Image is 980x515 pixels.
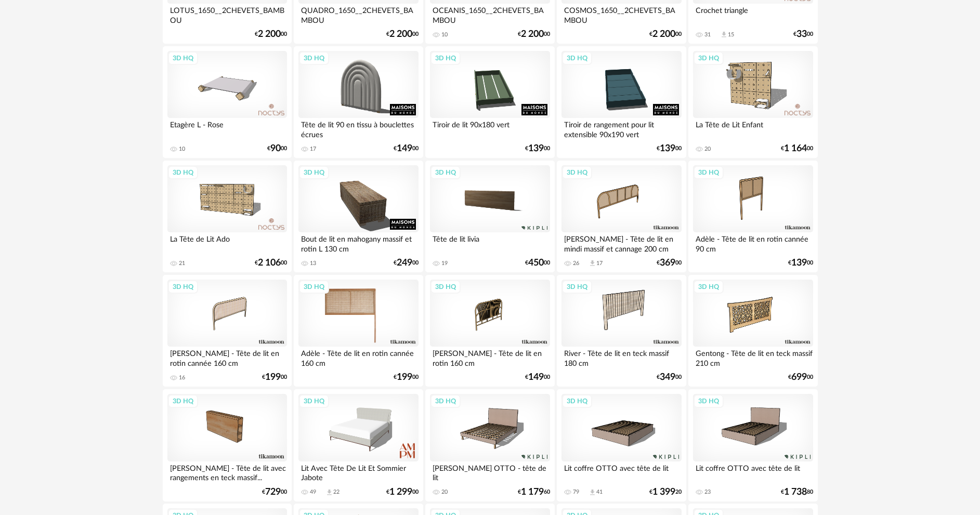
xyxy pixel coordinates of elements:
span: 1 164 [784,145,807,152]
a: 3D HQ Adèle - Tête de lit en rotin cannée 90 cm €13900 [688,161,817,273]
div: 3D HQ [430,51,461,65]
div: [PERSON_NAME] - Tête de lit en rotin 160 cm [430,347,550,367]
div: 10 [441,31,448,38]
div: 3D HQ [562,280,592,294]
span: Download icon [720,31,728,38]
a: 3D HQ La Tête de Lit Enfant 20 €1 16400 [688,46,817,159]
div: € 20 [649,488,682,496]
div: Crochet triangle [693,4,813,24]
span: 450 [528,259,544,267]
div: 15 [728,31,734,38]
div: 3D HQ [562,166,592,179]
span: 729 [265,488,281,496]
div: 22 [333,488,339,496]
a: 3D HQ Lit coffre OTTO avec tête de lit 79 Download icon 41 €1 39920 [557,389,686,501]
div: 26 [573,260,579,267]
span: 139 [791,259,807,267]
a: 3D HQ Tête de lit livia 19 €45000 [425,161,554,273]
span: 349 [660,374,675,381]
a: 3D HQ Lit Avec Tête De Lit Et Sommier Jabote 49 Download icon 22 €1 29900 [294,389,423,501]
div: € 00 [793,31,813,38]
span: 1 399 [652,488,675,496]
div: QUADRO_1650__2CHEVETS_BAMBOU [298,4,418,24]
a: 3D HQ [PERSON_NAME] - Tête de lit en rotin 160 cm €14900 [425,275,554,387]
div: 31 [704,31,711,38]
div: € 00 [525,259,550,267]
a: 3D HQ [PERSON_NAME] OTTO - tête de lit 20 €1 17960 [425,389,554,501]
span: 2 200 [389,31,412,38]
div: 3D HQ [430,166,461,179]
div: € 00 [386,488,419,496]
a: 3D HQ [PERSON_NAME] - Tête de lit en mindi massif et cannage 200 cm 26 Download icon 17 €36900 [557,161,686,273]
div: € 00 [781,145,813,152]
div: Tête de lit livia [430,232,550,253]
div: 3D HQ [562,51,592,65]
div: € 00 [262,374,287,381]
div: 17 [310,146,316,153]
div: 10 [179,146,185,153]
div: 3D HQ [694,51,724,65]
div: € 80 [781,488,813,496]
div: Bout de lit en mahogany massif et rotin L 130 cm [298,232,418,253]
div: € 00 [657,259,682,267]
span: 149 [397,145,412,152]
a: 3D HQ Gentong - Tête de lit en teck massif 210 cm €69900 [688,275,817,387]
div: 17 [596,260,603,267]
div: 3D HQ [299,280,329,294]
div: LOTUS_1650__2CHEVETS_BAMBOU [167,4,287,24]
div: 49 [310,488,316,496]
div: 79 [573,488,579,496]
div: [PERSON_NAME] - Tête de lit en rotin cannée 160 cm [167,347,287,367]
span: 1 299 [389,488,412,496]
span: 139 [528,145,544,152]
span: 199 [265,374,281,381]
div: COSMOS_1650__2CHEVETS_BAMBOU [561,4,681,24]
div: 19 [441,260,448,267]
div: € 00 [394,259,419,267]
div: € 00 [394,374,419,381]
div: € 00 [255,31,287,38]
span: 1 738 [784,488,807,496]
div: 3D HQ [168,280,198,294]
a: 3D HQ Etagère L - Rose 10 €9000 [163,46,292,159]
span: 199 [397,374,412,381]
span: Download icon [325,488,333,496]
div: 3D HQ [562,394,592,408]
div: 21 [179,260,185,267]
span: Download icon [589,488,596,496]
div: 3D HQ [694,394,724,408]
div: 20 [441,488,448,496]
div: Adèle - Tête de lit en rotin cannée 160 cm [298,347,418,367]
span: 139 [660,145,675,152]
div: 41 [596,488,603,496]
div: Tête de lit 90 en tissu à bouclettes écrues [298,118,418,139]
div: € 00 [649,31,682,38]
div: Lit coffre OTTO avec tête de lit [693,461,813,482]
a: 3D HQ Lit coffre OTTO avec tête de lit 23 €1 73880 [688,389,817,501]
div: La Tête de Lit Enfant [693,118,813,139]
span: 2 200 [652,31,675,38]
div: 3D HQ [430,394,461,408]
div: € 00 [518,31,550,38]
span: Download icon [589,259,596,267]
div: Adèle - Tête de lit en rotin cannée 90 cm [693,232,813,253]
span: 369 [660,259,675,267]
span: 2 106 [258,259,281,267]
div: La Tête de Lit Ado [167,232,287,253]
div: € 00 [788,374,813,381]
a: 3D HQ La Tête de Lit Ado 21 €2 10600 [163,161,292,273]
div: € 00 [386,31,419,38]
div: Gentong - Tête de lit en teck massif 210 cm [693,347,813,367]
div: 16 [179,374,185,381]
div: 3D HQ [299,394,329,408]
div: € 00 [657,145,682,152]
span: 2 200 [258,31,281,38]
div: € 00 [267,145,287,152]
div: 13 [310,260,316,267]
div: 23 [704,488,711,496]
div: € 00 [255,259,287,267]
span: 33 [796,31,807,38]
div: Lit Avec Tête De Lit Et Sommier Jabote [298,461,418,482]
span: 1 179 [521,488,544,496]
div: Lit coffre OTTO avec tête de lit [561,461,681,482]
